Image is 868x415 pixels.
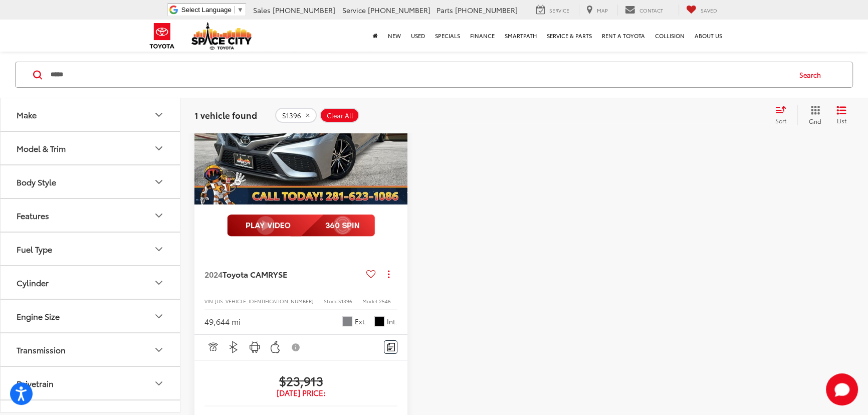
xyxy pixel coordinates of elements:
[1,132,181,165] button: Model & TrimModel & Trim
[775,116,786,125] span: Sort
[362,297,379,305] span: Model:
[181,6,244,14] a: Select Language​
[701,7,717,14] span: Saved
[597,7,608,14] span: Map
[770,105,797,125] button: Select sort value
[1,199,181,232] button: FeaturesFeatures
[406,20,430,52] a: Used
[17,144,66,153] div: Model & Trim
[153,377,165,389] div: Drivetrain
[679,5,725,16] a: My Saved Vehicles
[383,20,406,52] a: New
[1,166,181,198] button: Body StyleBody Style
[579,5,615,16] a: Map
[249,341,261,353] img: Android Auto
[549,7,569,14] span: Service
[355,317,367,326] span: Ext.
[327,111,353,119] span: Clear All
[204,268,223,280] span: 2024
[384,340,397,354] button: Comments
[194,109,257,121] span: 1 vehicle found
[278,268,287,280] span: SE
[288,337,305,358] button: View Disclaimer
[153,344,165,356] div: Transmission
[368,20,383,52] a: Home
[430,20,465,52] a: Specials
[204,373,397,388] span: $23,913
[17,312,60,321] div: Engine Size
[153,310,165,322] div: Engine Size
[269,341,282,353] img: Apple CarPlay
[273,5,335,15] span: [PHONE_NUMBER]
[617,5,671,16] a: Contact
[597,20,650,52] a: Rent a Toyota
[204,297,214,305] span: VIN:
[206,341,219,353] img: Adaptive Cruise Control
[342,316,352,326] span: Celestial Silver
[17,110,37,120] div: Make
[223,268,278,280] span: Toyota CAMRY
[826,373,858,405] svg: Start Chat
[1,334,181,366] button: TransmissionTransmission
[639,7,663,14] span: Contact
[320,108,359,123] button: Clear All
[153,109,165,121] div: Make
[797,105,829,125] button: Grid View
[836,116,846,125] span: List
[826,373,858,405] button: Toggle Chat Window
[17,211,49,221] div: Features
[234,6,235,14] span: ​
[227,215,375,237] img: full motion video
[650,20,690,52] a: Collision
[50,63,790,87] input: Search by Make, Model, or Keyword
[1,99,181,131] button: MakeMake
[17,345,66,355] div: Transmission
[204,388,397,398] span: [DATE] Price:
[282,111,301,119] span: S1396
[829,105,854,125] button: List View
[191,22,252,50] img: Space City Toyota
[17,379,54,388] div: Drivetrain
[455,5,518,15] span: [PHONE_NUMBER]
[17,278,49,288] div: Cylinder
[181,6,232,14] span: Select Language
[379,297,391,305] span: 2546
[374,316,384,326] span: Gradient Black
[790,62,835,87] button: Search
[690,20,727,52] a: About Us
[338,297,352,305] span: S1396
[214,297,314,305] span: [US_VEHICLE_IDENTIFICATION_NUMBER]
[809,117,821,125] span: Grid
[143,20,181,52] img: Toyota
[500,20,542,52] a: SmartPath
[1,367,181,400] button: DrivetrainDrivetrain
[1,267,181,299] button: CylinderCylinder
[153,210,165,222] div: Features
[437,5,453,15] span: Parts
[380,265,397,283] button: Actions
[237,6,244,14] span: ▼
[153,277,165,289] div: Cylinder
[465,20,500,52] a: Finance
[204,316,241,327] div: 49,644 mi
[204,269,362,280] a: 2024Toyota CAMRYSE
[17,245,52,254] div: Fuel Type
[1,233,181,266] button: Fuel TypeFuel Type
[387,343,395,351] img: Comments
[387,317,397,326] span: Int.
[153,176,165,188] div: Body Style
[542,20,597,52] a: Service & Parts
[228,341,240,353] img: Bluetooth®
[324,297,338,305] span: Stock:
[388,270,389,278] span: dropdown dots
[253,5,271,15] span: Sales
[342,5,366,15] span: Service
[153,243,165,255] div: Fuel Type
[17,177,56,187] div: Body Style
[368,5,430,15] span: [PHONE_NUMBER]
[1,300,181,333] button: Engine SizeEngine Size
[153,142,165,154] div: Model & Trim
[529,5,577,16] a: Service
[275,108,317,123] button: remove S1396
